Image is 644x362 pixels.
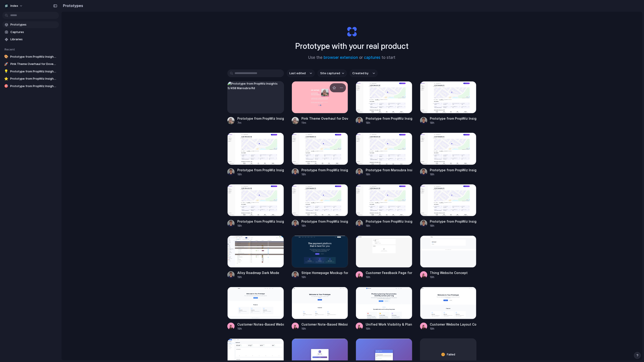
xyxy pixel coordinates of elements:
[430,172,477,176] div: 18h
[4,84,8,88] div: 🎯
[356,184,412,228] a: Prototype from PropWiz Insights 5/458 Maroubra RdPrototype from PropWiz Insights 5/458 Maroubra R...
[430,327,477,331] div: 19h
[302,172,348,176] div: 18h
[292,133,348,176] a: Prototype from PropWiz Insights 5/458 Maroubra RdPrototype from PropWiz Insights 5/458 Maroubra R...
[2,68,59,75] a: 💡Prototype from PropWiz Insights 5/458 Maroubra Rd
[237,270,279,275] div: Alloy Roadmap Dark Mode
[366,270,412,275] div: Customer Feedback Page for FeatureBase
[420,133,477,176] a: Prototype from PropWiz Insights 5/458 Maroubra RdPrototype from PropWiz Insights 5/458 Maroubra R...
[237,275,279,279] div: 19h
[420,287,477,331] a: Customer Website Layout ConceptCustomer Website Layout Concept19h
[2,83,59,90] a: 🎯Prototype from PropWiz Insights 5/458 Maroubra Rd
[237,322,284,327] div: Customer Notes-Based Website Mockup
[227,236,284,279] a: Alloy Roadmap Dark ModeAlloy Roadmap Dark Mode19h
[366,322,412,327] div: Unified Work Visibility & Planning Tool
[302,275,348,279] div: 19h
[430,275,468,279] div: 19h
[4,62,9,66] div: 🚀
[237,116,284,121] div: Prototype from PropWiz Insights 5/458 Maroubra Rd
[430,224,477,228] div: 18h
[430,219,477,224] div: Prototype from PropWiz Insights 5/458 Maroubra Rd
[227,184,284,228] a: Prototype from PropWiz Insights 5/458 Maroubra RdPrototype from PropWiz Insights 5/458 Maroubra R...
[366,172,412,176] div: 18h
[289,71,306,76] span: Last edited
[366,168,412,172] div: Prototype from Maroubra Insights
[302,121,348,125] div: 11m
[5,48,15,51] span: Recent
[292,287,348,331] a: Customer Note-Based Website ConceptCustomer Note-Based Website Concept19h
[2,36,59,43] a: Libraries
[302,327,348,331] div: 19h
[237,327,284,331] div: 19h
[366,275,412,279] div: 19h
[447,352,455,357] span: Failed
[420,81,477,125] a: Prototype from PropWiz Insights Demographic LifestylePrototype from PropWiz Insights Demographic ...
[292,236,348,279] a: Stripe Homepage Mockup for Zapier TriggerStripe Homepage Mockup for Zapier Trigger19h
[237,219,284,224] div: Prototype from PropWiz Insights 5/458 Maroubra Rd
[237,168,284,172] div: Prototype from PropWiz Insights Demographic & Lifestyle
[366,116,412,121] div: Prototype from PropWiz Insights 5/458 Maroubra Rd
[356,236,412,279] a: Customer Feedback Page for FeatureBaseCustomer Feedback Page for FeatureBase19h
[10,84,57,88] span: Prototype from PropWiz Insights 5/458 Maroubra Rd
[430,168,477,172] div: Prototype from PropWiz Insights 5/458 Maroubra Rd
[430,116,477,121] div: Prototype from PropWiz Insights Demographic Lifestyle
[10,62,57,66] span: Pink Theme Overhaul for Dovetail
[292,184,348,228] a: Prototype from PropWiz Insights 5/458 Maroubra RdPrototype from PropWiz Insights 5/458 Maroubra R...
[356,287,412,331] a: Unified Work Visibility & Planning ToolUnified Work Visibility & Planning Tool19h
[430,322,477,327] div: Customer Website Layout Concept
[10,55,57,59] span: Prototype from PropWiz Insights 5/458 Maroubra Rd
[61,3,83,8] h2: Prototypes
[10,37,57,42] span: Libraries
[366,327,412,331] div: 19h
[356,81,412,125] a: Prototype from PropWiz Insights 5/458 Maroubra RdPrototype from PropWiz Insights 5/458 Maroubra R...
[2,29,59,36] a: Captures
[237,224,284,228] div: 18h
[10,4,18,8] span: Index
[320,71,340,76] span: Site captured
[295,40,409,52] h1: Prototype with your real product
[302,270,348,275] div: Stripe Homepage Mockup for Zapier Trigger
[4,69,8,74] div: 💡
[237,172,284,176] div: 18h
[302,219,348,224] div: Prototype from PropWiz Insights 5/458 Maroubra Rd
[366,219,412,224] div: Prototype from PropWiz Insights 5/458 Maroubra Rd
[10,76,57,81] span: Prototype from PropWiz Insights Demographic Lifestyle
[2,21,59,28] a: Prototypes
[366,121,412,125] div: 18h
[237,121,284,125] div: 7m
[364,55,381,60] a: captures
[10,22,57,27] span: Prototypes
[317,69,347,77] button: Site captured
[308,55,396,61] span: Use the or to start
[302,322,348,327] div: Customer Note-Based Website Concept
[2,53,59,60] a: 🎨Prototype from PropWiz Insights 5/458 Maroubra Rd
[10,69,57,74] span: Prototype from PropWiz Insights 5/458 Maroubra Rd
[10,30,57,34] span: Captures
[2,61,59,67] a: 🚀Pink Theme Overhaul for Dovetail
[302,224,348,228] div: 18h
[227,81,284,125] a: Prototype from PropWiz Insights 5/458 Maroubra RdPrototype from PropWiz Insights 5/458 Maroubra Rd7m
[4,55,8,59] div: 🎨
[2,2,25,10] button: Index
[324,55,358,60] a: browser extension
[350,69,378,77] button: Created by
[287,69,315,77] button: Last edited
[227,287,284,331] a: Customer Notes-Based Website MockupCustomer Notes-Based Website Mockup19h
[420,236,477,279] a: Thing Website ConceptThing Website Concept19h
[4,76,8,81] div: ⭐
[352,71,368,76] span: Created by
[356,133,412,176] a: Prototype from Maroubra InsightsPrototype from Maroubra Insights18h
[366,224,412,228] div: 18h
[430,121,477,125] div: 18h
[430,270,468,275] div: Thing Website Concept
[302,116,348,121] div: Pink Theme Overhaul for Dovetail
[2,75,59,82] a: ⭐Prototype from PropWiz Insights Demographic Lifestyle
[302,168,348,172] div: Prototype from PropWiz Insights 5/458 Maroubra Rd
[292,81,348,125] a: Pink Theme Overhaul for DovetailPink Theme Overhaul for Dovetail11m
[420,184,477,228] a: Prototype from PropWiz Insights 5/458 Maroubra RdPrototype from PropWiz Insights 5/458 Maroubra R...
[227,133,284,176] a: Prototype from PropWiz Insights Demographic & LifestylePrototype from PropWiz Insights Demographi...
